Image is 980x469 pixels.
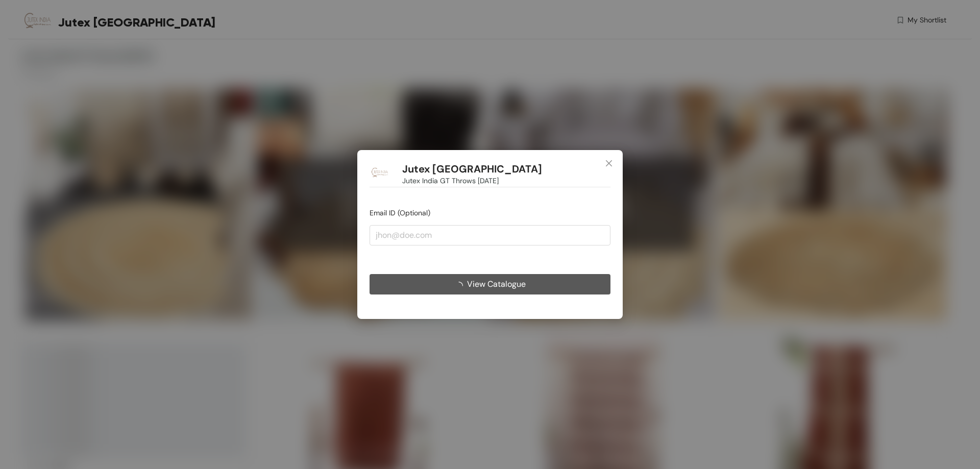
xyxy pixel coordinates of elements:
[370,162,390,183] img: Buyer Portal
[402,175,499,186] span: Jutex India GT Throws [DATE]
[370,225,610,245] input: jhon@doe.com
[455,282,467,290] span: loading
[605,159,613,167] span: close
[595,150,623,178] button: Close
[370,208,430,217] span: Email ID (Optional)
[370,274,610,294] button: View Catalogue
[467,278,526,290] span: View Catalogue
[402,163,542,176] h1: Jutex [GEOGRAPHIC_DATA]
